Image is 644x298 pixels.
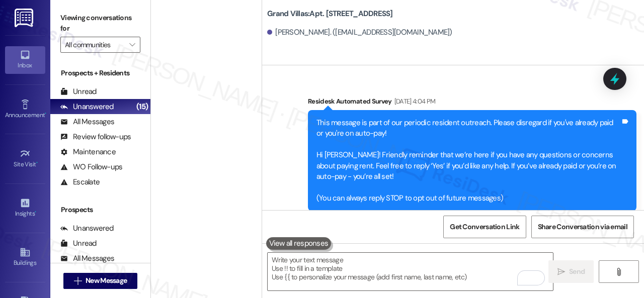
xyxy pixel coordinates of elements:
[557,268,565,276] i: 
[60,147,116,157] div: Maintenance
[45,110,46,117] span: •
[531,216,634,238] button: Share Conversation via email
[60,132,131,142] div: Review follow-ups
[268,253,553,290] textarea: To enrich screen reader interactions, please activate Accessibility in Grammarly extension settings
[615,268,622,276] i: 
[569,266,585,277] span: Send
[60,223,114,234] div: Unanswered
[5,244,45,271] a: Buildings
[65,37,124,53] input: All communities
[60,10,140,37] label: Viewing conversations for
[548,260,594,283] button: Send
[134,99,150,115] div: (15)
[308,96,636,110] div: Residesk Automated Survey
[267,9,393,19] b: Grand Villas: Apt. [STREET_ADDRESS]
[50,68,150,78] div: Prospects + Residents
[129,41,135,49] i: 
[392,96,436,107] div: [DATE] 4:04 PM
[50,205,150,215] div: Prospects
[36,159,38,166] span: •
[60,253,114,264] div: All Messages
[5,145,45,172] a: Site Visit •
[538,222,627,232] span: Share Conversation via email
[35,209,36,216] span: •
[63,273,138,289] button: New Message
[86,275,127,286] span: New Message
[443,216,526,238] button: Get Conversation Link
[5,194,45,222] a: Insights •
[60,238,97,249] div: Unread
[60,162,122,172] div: WO Follow-ups
[5,46,45,73] a: Inbox
[450,222,519,232] span: Get Conversation Link
[60,117,114,127] div: All Messages
[316,118,620,204] div: This message is part of our periodic resident outreach. Please disregard if you've already paid o...
[60,102,114,112] div: Unanswered
[60,86,97,97] div: Unread
[74,277,82,285] i: 
[60,177,100,187] div: Escalate
[15,9,35,27] img: ResiDesk Logo
[267,27,452,38] div: [PERSON_NAME]. ([EMAIL_ADDRESS][DOMAIN_NAME])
